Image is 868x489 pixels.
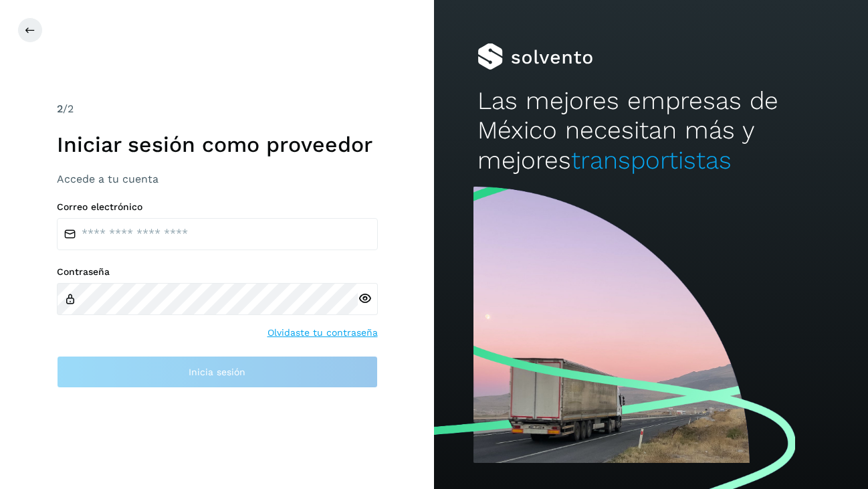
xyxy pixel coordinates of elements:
span: 2 [57,102,63,115]
a: Olvidaste tu contraseña [267,326,378,340]
div: /2 [57,101,378,117]
h1: Iniciar sesión como proveedor [57,132,378,157]
label: Contraseña [57,266,378,278]
label: Correo electrónico [57,201,378,213]
h2: Las mejores empresas de México necesitan más y mejores [477,86,825,175]
span: Inicia sesión [189,367,245,377]
span: transportistas [571,146,732,175]
h3: Accede a tu cuenta [57,173,378,185]
button: Inicia sesión [57,356,378,388]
